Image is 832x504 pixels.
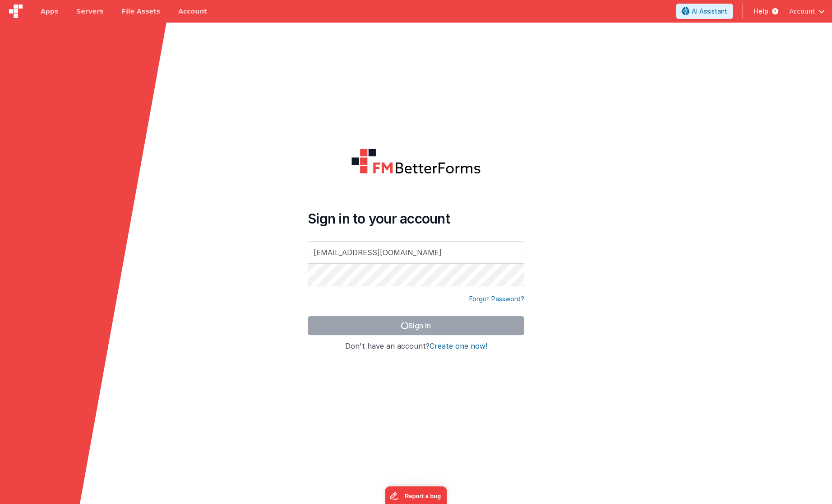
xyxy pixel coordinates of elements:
h4: Don't have an account? [308,342,524,350]
span: Servers [76,7,103,16]
span: Account [789,7,815,16]
button: Create one now! [430,342,487,350]
button: Sign In [308,316,524,335]
span: AI Assistant [692,7,727,16]
span: Apps [41,7,58,16]
button: Account [789,7,825,16]
input: Email Address [308,241,524,264]
button: AI Assistant [676,4,733,19]
span: Help [754,7,768,16]
span: File Assets [122,7,161,16]
a: Forgot Password? [469,294,524,303]
h4: Sign in to your account [308,210,524,227]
